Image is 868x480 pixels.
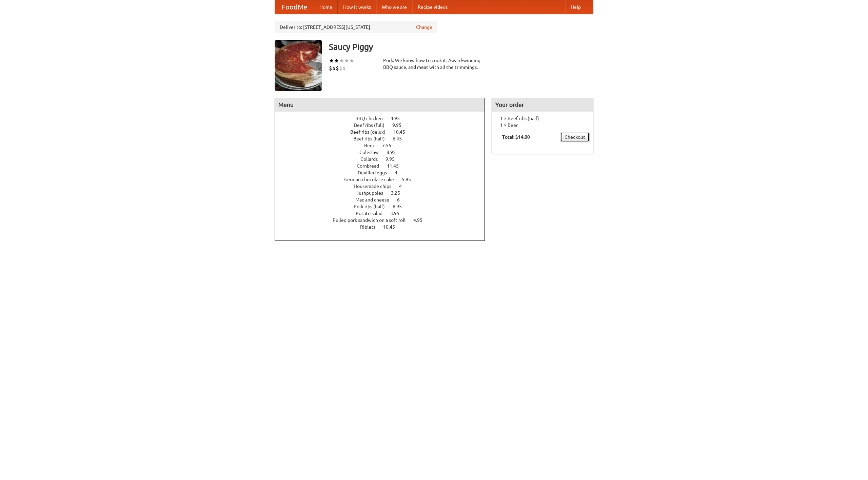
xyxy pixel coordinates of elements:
a: Who we are [376,0,412,14]
span: 4.95 [391,116,407,121]
a: BBQ chicken 4.95 [355,116,412,121]
span: Beef ribs (full) [354,122,391,128]
a: Pulled pork sandwich on a soft roll 4.95 [333,217,435,223]
span: Beef ribs (delux) [350,129,392,135]
span: 5.95 [402,177,418,182]
span: 4 [399,184,409,189]
span: 9.95 [386,156,401,162]
span: 3.95 [390,211,406,216]
li: ★ [349,57,354,64]
h3: Saucy Piggy [329,40,593,54]
span: 9.95 [392,122,408,128]
span: Pork ribs (half) [354,204,392,209]
li: ★ [339,57,344,64]
a: Beef ribs (full) 9.95 [354,122,414,128]
a: Help [565,0,586,14]
span: Coleslaw [359,150,386,155]
a: Recipe videos [412,0,453,14]
a: Riblets 10.45 [360,224,408,230]
li: ★ [344,57,349,64]
h4: Your order [492,98,593,112]
li: 1 × Beef ribs (half) [495,115,590,122]
a: Housemade chips 4 [354,184,414,189]
span: 4.95 [413,217,429,223]
a: Beef ribs (half) 6.45 [353,136,414,141]
h4: Menu [275,98,485,112]
span: Potato salad [356,211,389,216]
a: Potato salad 3.95 [356,211,412,216]
span: 10.45 [383,224,402,230]
a: Beer 7.55 [364,143,404,148]
span: 7.55 [382,143,398,148]
span: Housemade chips [354,184,398,189]
a: Checkout [560,132,590,142]
span: 6.95 [393,204,409,209]
a: Mac and cheese 6 [355,197,412,203]
span: 10.45 [393,129,412,135]
a: Hushpuppies 3.25 [355,190,413,196]
span: Collards [360,156,384,162]
a: How it works [338,0,376,14]
li: $ [336,64,339,72]
span: Beer [364,143,381,148]
span: Pulled pork sandwich on a soft roll [333,217,412,223]
span: 8.95 [387,150,402,155]
span: Cornbread [357,163,386,169]
a: Pork ribs (half) 6.95 [354,204,414,209]
a: Devilled eggs 4 [358,170,410,175]
img: angular.jpg [275,40,322,91]
a: Home [314,0,338,14]
span: 3.25 [391,190,407,196]
a: German chocolate cake 5.95 [344,177,423,182]
span: 6 [397,197,407,203]
span: Hushpuppies [355,190,390,196]
span: German chocolate cake [344,177,401,182]
span: 6.45 [393,136,409,141]
li: $ [332,64,336,72]
span: 11.45 [387,163,406,169]
a: Coleslaw 8.95 [359,150,408,155]
span: BBQ chicken [355,116,390,121]
span: Beef ribs (half) [353,136,392,141]
a: Cornbread 11.45 [357,163,411,169]
span: Devilled eggs [358,170,394,175]
a: FoodMe [275,0,314,14]
span: Riblets [360,224,382,230]
li: $ [339,64,342,72]
li: $ [342,64,346,72]
span: 4 [395,170,404,175]
a: Collards 9.95 [360,156,407,162]
div: Deliver to: [STREET_ADDRESS][US_STATE] [275,21,437,33]
a: Change [416,24,432,31]
div: Pork. We know how to cook it. Award-winning BBQ sauce, and meat with all the trimmings. [383,57,485,71]
a: Beef ribs (delux) 10.45 [350,129,418,135]
li: ★ [334,57,339,64]
li: 1 × Beer [495,122,590,129]
span: Mac and cheese [355,197,396,203]
li: ★ [329,57,334,64]
b: Total: $14.00 [502,134,530,140]
li: $ [329,64,332,72]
